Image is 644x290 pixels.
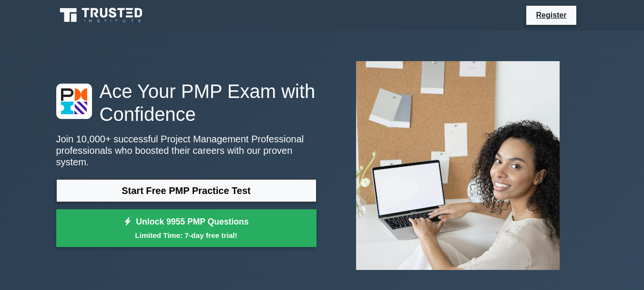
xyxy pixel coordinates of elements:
a: Unlock 9955 PMP QuestionsLimited Time: 7-day free trial! [56,209,317,247]
a: Start Free PMP Practice Test [56,179,317,202]
h1: Ace Your PMP Exam with Confidence [56,80,317,126]
small: Limited Time: 7-day free trial! [68,230,305,241]
a: Register [530,9,572,21]
p: Join 10,000+ successful Project Management Professional professionals who boosted their careers w... [56,133,317,168]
